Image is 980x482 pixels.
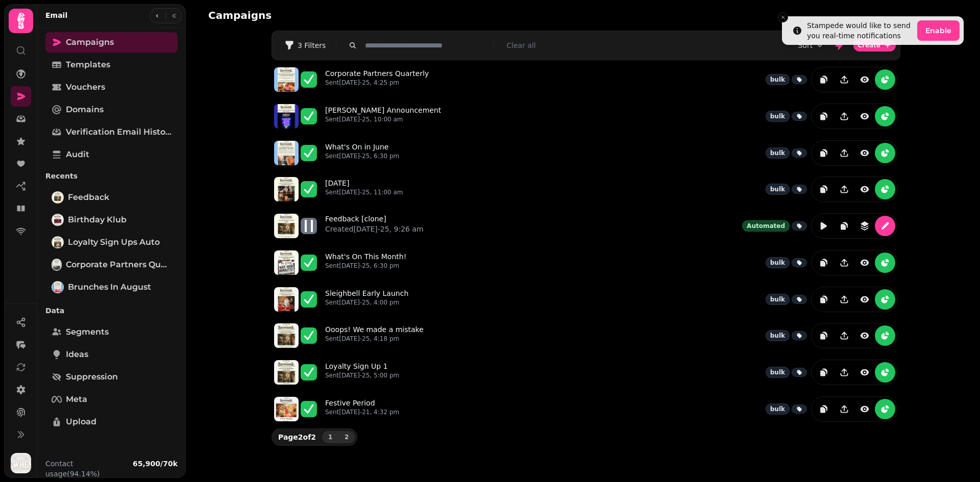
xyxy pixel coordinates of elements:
img: aHR0cHM6Ly9zdGFtcGVkZS1zZXJ2aWNlLXByb2QtdGVtcGxhdGUtcHJldmlld3MuczMuZXUtd2VzdC0xLmFtYXpvbmF3cy5jb... [274,141,299,165]
a: Campaigns [45,32,178,53]
a: Birthday KlubBirthday Klub [45,210,178,230]
button: view [854,252,875,273]
a: Feedback [clone]Created[DATE]-25, 9:26 am [325,214,424,238]
span: Segments [66,326,109,338]
span: 1 [326,434,334,440]
button: Share campaign preview [834,399,854,419]
button: view [854,179,875,199]
a: Audit [45,144,178,165]
button: reports [875,69,895,90]
button: Share campaign preview [834,289,854,310]
a: [PERSON_NAME] AnnouncementSent[DATE]-25, 10:00 am [325,105,441,128]
button: 1 [322,431,338,443]
button: edit [814,216,834,236]
button: reports [875,325,895,346]
button: revisions [854,216,875,236]
p: Recents [45,167,178,185]
div: bulk [766,367,790,378]
a: Verification email history [45,122,178,142]
button: Share campaign preview [834,325,854,346]
button: view [854,289,875,310]
a: [DATE]Sent[DATE]-25, 11:00 am [325,178,403,200]
a: Sleighbell Early LaunchSent[DATE]-25, 4:00 pm [325,288,408,311]
a: Loyalty Sign Up 1Sent[DATE]-25, 5:00 pm [325,361,399,384]
img: aHR0cHM6Ly9zdGFtcGVkZS1zZXJ2aWNlLXByb2QtdGVtcGxhdGUtcHJldmlld3MuczMuZXUtd2VzdC0xLmFtYXpvbmF3cy5jb... [274,360,299,385]
a: Corporate Partners QuarterlySent[DATE]-25, 4:25 pm [325,68,429,91]
b: 65,900 / 70k [133,460,178,468]
a: Brunches in AugustBrunches in August [45,277,178,297]
div: bulk [766,111,790,122]
img: Loyalty Sign Ups Auto [53,237,63,247]
a: Meta [45,389,178,410]
a: Loyalty Sign Ups AutoLoyalty Sign Ups Auto [45,232,178,252]
p: Contact usage (94.14%) [45,459,129,479]
p: Sent [DATE]-25, 4:00 pm [325,298,408,307]
button: reports [875,106,895,126]
a: Ooops! We made a mistakeSent[DATE]-25, 4:18 pm [325,324,424,347]
img: aHR0cHM6Ly9zdGFtcGVkZS1zZXJ2aWNlLXByb2QtdGVtcGxhdGUtcHJldmlld3MuczMuZXUtd2VzdC0xLmFtYXpvbmF3cy5jb... [274,287,299,312]
button: duplicate [814,179,834,199]
img: aHR0cHM6Ly9zdGFtcGVkZS1zZXJ2aWNlLXByb2QtdGVtcGxhdGUtcHJldmlld3MuczMuZXUtd2VzdC0xLmFtYXpvbmF3cy5jb... [274,104,299,129]
a: What's On in JuneSent[DATE]-25, 6:30 pm [325,142,399,164]
a: Domains [45,99,178,120]
button: Share campaign preview [834,143,854,163]
button: view [854,69,875,90]
button: duplicate [814,289,834,310]
img: aHR0cHM6Ly9zdGFtcGVkZS1zZXJ2aWNlLXByb2QtdGVtcGxhdGUtcHJldmlld3MuczMuZXUtd2VzdC0xLmFtYXpvbmF3cy5jb... [274,214,299,238]
button: Share campaign preview [834,362,854,383]
button: view [854,143,875,163]
span: Verification email history [66,126,171,138]
button: duplicate [834,216,854,236]
h2: Email [45,10,67,20]
p: Sent [DATE]-25, 11:00 am [325,188,403,196]
p: Sent [DATE]-21, 4:32 pm [325,408,399,416]
button: view [854,362,875,383]
img: aHR0cHM6Ly9zdGFtcGVkZS1zZXJ2aWNlLXByb2QtdGVtcGxhdGUtcHJldmlld3MuczMuZXUtd2VzdC0xLmFtYXpvbmF3cy5jb... [274,250,299,275]
img: Feedback [53,192,63,202]
button: view [854,399,875,419]
div: Stampede would like to send you real-time notifications [807,20,913,41]
button: reports [875,143,895,163]
button: Clear all [506,40,535,50]
p: Data [45,301,178,320]
button: view [854,325,875,346]
img: Corporate Partners Quarterly 2 [53,260,61,270]
span: Vouchers [66,81,105,93]
span: Birthday Klub [68,214,127,226]
p: Sent [DATE]-25, 6:30 pm [325,262,406,270]
img: aHR0cHM6Ly9zdGFtcGVkZS1zZXJ2aWNlLXByb2QtdGVtcGxhdGUtcHJldmlld3MuczMuZXUtd2VzdC0xLmFtYXpvbmF3cy5jb... [274,323,299,348]
div: bulk [766,184,790,195]
a: What's On This Month!Sent[DATE]-25, 6:30 pm [325,251,406,274]
div: bulk [766,294,790,305]
button: Create [853,39,896,52]
button: Share campaign preview [834,252,854,273]
span: Create [857,42,880,48]
img: aHR0cHM6Ly9zdGFtcGVkZS1zZXJ2aWNlLXByb2QtdGVtcGxhdGUtcHJldmlld3MuczMuZXUtd2VzdC0xLmFtYXpvbmF3cy5jb... [274,177,299,201]
button: edit [875,216,895,236]
div: bulk [766,74,790,85]
div: Automated [742,220,790,232]
button: duplicate [814,325,834,346]
button: reports [875,362,895,383]
button: duplicate [814,399,834,419]
button: view [854,106,875,126]
img: aHR0cHM6Ly9zdGFtcGVkZS1zZXJ2aWNlLXByb2QtdGVtcGxhdGUtcHJldmlld3MuczMuZXUtd2VzdC0xLmFtYXpvbmF3cy5jb... [274,67,299,92]
span: Domains [66,104,104,116]
p: Sent [DATE]-25, 10:00 am [325,115,441,123]
span: 2 [342,434,351,440]
a: FeedbackFeedback [45,187,178,208]
p: Created [DATE]-25, 9:26 am [325,224,424,234]
nav: Tabs [37,28,186,450]
a: Templates [45,55,178,75]
span: Brunches in August [68,281,151,293]
span: Loyalty Sign Ups Auto [68,236,160,248]
button: duplicate [814,362,834,383]
button: duplicate [814,106,834,126]
button: 3 Filters [276,37,334,54]
img: Brunches in August [53,282,63,292]
span: Corporate Partners Quarterly 2 [66,259,171,271]
button: Sort [798,40,825,50]
a: Ideas [45,344,178,365]
a: Segments [45,322,178,342]
button: Enable [917,20,960,41]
